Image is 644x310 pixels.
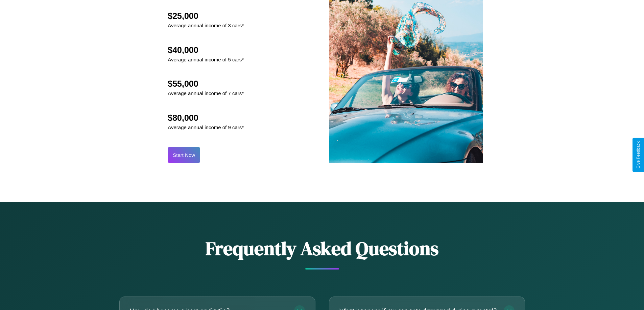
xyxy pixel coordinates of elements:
[119,235,525,261] h2: Frequently Asked Questions
[168,89,244,98] p: Average annual income of 7 cars*
[168,79,244,89] h2: $55,000
[168,55,244,64] p: Average annual income of 5 cars*
[636,141,641,169] div: Give Feedback
[168,21,244,30] p: Average annual income of 3 cars*
[168,11,244,21] h2: $25,000
[168,45,244,55] h2: $40,000
[168,147,200,163] button: Start Now
[168,113,244,123] h2: $80,000
[168,123,244,132] p: Average annual income of 9 cars*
